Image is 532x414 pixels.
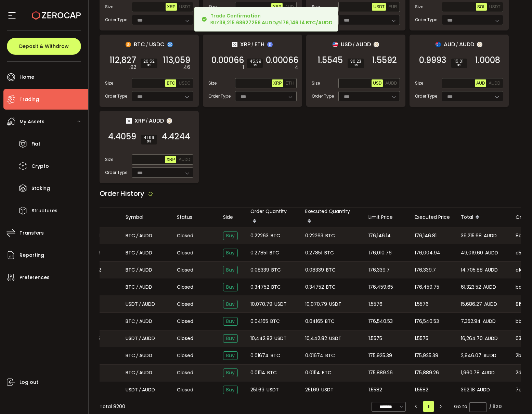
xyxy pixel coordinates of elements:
[451,340,532,414] iframe: Chat Widget
[20,95,39,104] span: Trading
[210,12,333,26] div: BUY @
[455,212,510,223] div: Total
[223,334,238,343] span: Buy
[20,250,44,260] span: Reporting
[143,63,155,67] i: BPS
[305,232,323,240] span: 0.22263
[177,335,193,342] span: Closed
[126,317,135,325] span: BTC
[454,63,464,67] i: BPS
[270,317,280,325] span: BTC
[177,386,193,393] span: Closed
[183,64,190,71] em: .46
[461,266,483,274] span: 14,705.88
[477,42,482,47] img: zuPXiwguUFiBOIQyqLOiXsnnNitlx7q4LCwEbLHADjIpTka+Lip0HH8D0VTrd02z+wEAAAAASUVORK5CYII=
[134,40,145,49] span: BTC
[223,283,238,291] span: Buy
[372,57,397,64] span: 1.5592
[325,317,335,325] span: BTC
[243,64,244,71] em: 1
[459,40,474,49] span: AUDD
[100,403,125,410] div: Total 8200
[177,79,192,87] button: USDC
[139,232,152,240] span: AUDD
[250,369,265,377] span: 0.01114
[126,335,138,342] span: USDT
[300,208,363,227] div: Executed Quantity
[179,4,191,9] span: USDT
[325,232,335,240] span: BTC
[105,156,113,163] span: Size
[223,386,238,394] span: Buy
[126,369,135,377] span: BTC
[166,3,177,11] button: XRP
[178,3,192,11] button: USDT
[368,266,390,274] span: 176,339.7
[211,57,244,64] span: 0.00066
[483,283,496,291] span: AUDD
[171,213,218,221] div: Status
[322,369,332,377] span: BTC
[146,41,148,48] em: /
[454,59,464,63] span: 15.01
[177,266,193,274] span: Closed
[129,64,136,71] em: .92
[143,59,155,63] span: 20.52
[177,301,193,308] span: Closed
[286,81,294,86] span: ETH
[142,335,155,342] span: AUDD
[31,161,49,171] span: Crypto
[368,249,392,257] span: 176,010.76
[20,72,34,82] span: Home
[250,317,268,325] span: 0.04165
[250,352,269,360] span: 0.01674
[139,369,152,377] span: AUDD
[139,352,152,360] span: AUDD
[126,352,135,360] span: BTC
[136,352,138,360] em: /
[476,81,485,86] span: AUD
[484,300,497,308] span: AUDD
[419,57,446,64] span: 0.9993
[208,80,217,86] span: Size
[483,317,496,325] span: AUDD
[218,213,245,221] div: Side
[31,184,50,193] span: Staking
[105,93,127,99] span: Order Type
[273,4,281,9] span: XRP
[476,3,487,11] button: SOL
[177,318,193,325] span: Closed
[219,19,276,26] b: 39,215.68627256 AUDD
[415,232,437,240] span: 176,146.81
[415,369,439,377] span: 175,889.26
[461,300,482,308] span: 15,686.27
[368,352,392,360] span: 175,925.39
[485,266,498,274] span: AUDD
[167,118,172,124] img: zuPXiwguUFiBOIQyqLOiXsnnNitlx7q4LCwEbLHADjIpTka+Lip0HH8D0VTrd02z+wEAAAAASUVORK5CYII=
[489,81,500,86] span: AUDD
[444,40,455,49] span: AUD
[271,232,280,240] span: BTC
[484,232,497,240] span: AUDD
[7,38,81,55] button: Deposit & Withdraw
[134,116,145,125] span: XRP
[272,79,283,87] button: XRP
[271,266,281,274] span: BTC
[374,42,379,47] img: zuPXiwguUFiBOIQyqLOiXsnnNitlx7q4LCwEbLHADjIpTka+Lip0HH8D0VTrd02z+wEAAAAASUVORK5CYII=
[489,4,501,9] span: USDT
[139,335,141,342] em: /
[388,4,397,9] span: EUR
[250,335,272,342] span: 10,442.82
[368,300,382,308] span: 1.5576
[368,335,382,342] span: 1.5575
[223,231,238,240] span: Buy
[274,300,287,308] span: USDT
[488,3,502,11] button: USDT
[475,79,486,87] button: AUD
[317,57,343,64] span: 1.5545
[274,335,287,342] span: USDT
[485,335,498,342] span: AUDD
[223,266,238,274] span: Buy
[305,335,327,342] span: 10,442.82
[363,213,409,221] div: Limit Price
